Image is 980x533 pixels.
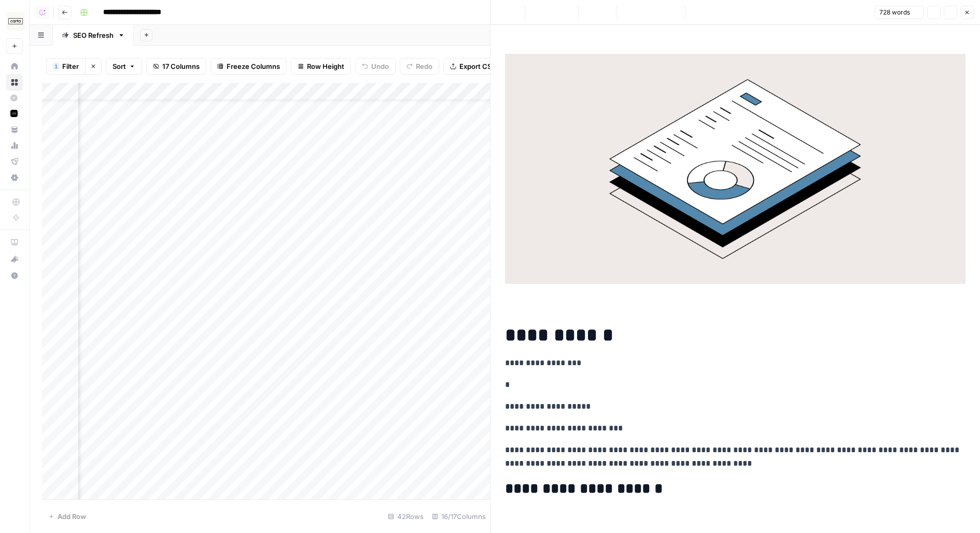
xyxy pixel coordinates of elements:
[6,153,23,170] a: Flightpath
[428,508,490,525] div: 16/17 Columns
[113,61,126,71] span: Sort
[6,74,23,91] a: Browse
[384,508,428,525] div: 42 Rows
[146,58,206,75] button: 17 Columns
[371,61,389,71] span: Undo
[879,8,910,17] span: 728 words
[7,251,22,267] div: What's new?
[400,58,439,75] button: Redo
[162,61,200,71] span: 17 Columns
[6,267,23,284] button: Help + Support
[6,169,23,186] a: Settings
[54,62,58,70] span: 1
[6,58,23,75] a: Home
[6,12,25,31] img: Carta Logo
[459,61,496,71] span: Export CSV
[62,61,79,71] span: Filter
[875,6,924,19] button: 728 words
[46,58,85,75] button: 1Filter
[106,58,142,75] button: Sort
[6,251,23,267] button: What's new?
[53,25,134,46] a: SEO Refresh
[355,58,396,75] button: Undo
[6,8,23,34] button: Workspace: Carta
[416,61,432,71] span: Redo
[10,110,18,117] img: c35yeiwf0qjehltklbh57st2xhbo
[6,137,23,154] a: Usage
[58,511,86,522] span: Add Row
[443,58,503,75] button: Export CSV
[227,61,280,71] span: Freeze Columns
[307,61,344,71] span: Row Height
[42,508,92,525] button: Add Row
[6,121,23,138] a: Your Data
[73,30,114,40] div: SEO Refresh
[291,58,351,75] button: Row Height
[211,58,287,75] button: Freeze Columns
[53,62,59,70] div: 1
[6,234,23,251] a: AirOps Academy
